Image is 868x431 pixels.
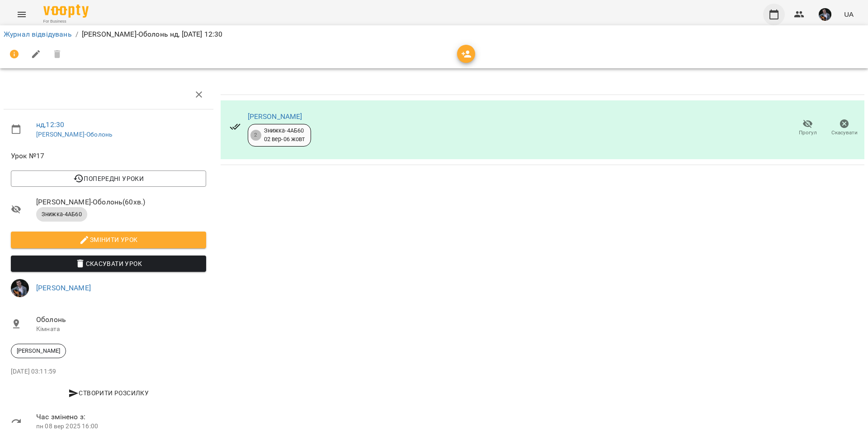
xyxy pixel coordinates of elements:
[11,256,206,272] button: Скасувати Урок
[36,284,91,292] a: [PERSON_NAME]
[36,314,206,325] span: Оболонь
[799,129,817,137] span: Прогул
[11,385,206,401] button: Створити розсилку
[4,29,864,40] nav: breadcrumb
[11,279,29,297] img: d409717b2cc07cfe90b90e756120502c.jpg
[36,131,112,138] a: [PERSON_NAME]-Оболонь
[18,234,199,245] span: Змінити урок
[819,8,831,21] img: d409717b2cc07cfe90b90e756120502c.jpg
[250,130,261,141] div: 2
[43,5,89,18] img: Voopty Logo
[18,258,199,269] span: Скасувати Урок
[36,197,206,208] span: [PERSON_NAME]-Оболонь ( 60 хв. )
[844,9,854,19] span: UA
[11,171,206,187] button: Попередні уроки
[831,129,858,137] span: Скасувати
[11,347,66,355] span: [PERSON_NAME]
[18,173,199,184] span: Попередні уроки
[75,29,78,40] li: /
[36,210,87,218] span: Знижка-4АБ60
[248,112,302,121] a: [PERSON_NAME]
[11,151,206,161] span: Урок №17
[264,127,305,143] div: Знижка-4АБ60 02 вер - 06 жовт
[4,30,72,38] a: Журнал відвідувань
[36,325,206,334] p: Кімната
[789,115,826,141] button: Прогул
[36,412,206,422] span: Час змінено з:
[11,4,33,25] button: Menu
[14,388,203,398] span: Створити розсилку
[11,344,66,358] div: [PERSON_NAME]
[36,120,64,129] a: нд , 12:30
[43,19,89,24] span: For Business
[36,422,206,431] p: пн 08 вер 2025 16:00
[840,6,857,23] button: UA
[82,29,223,40] p: [PERSON_NAME]-Оболонь нд, [DATE] 12:30
[826,115,863,141] button: Скасувати
[11,367,206,376] p: [DATE] 03:11:59
[11,232,206,248] button: Змінити урок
